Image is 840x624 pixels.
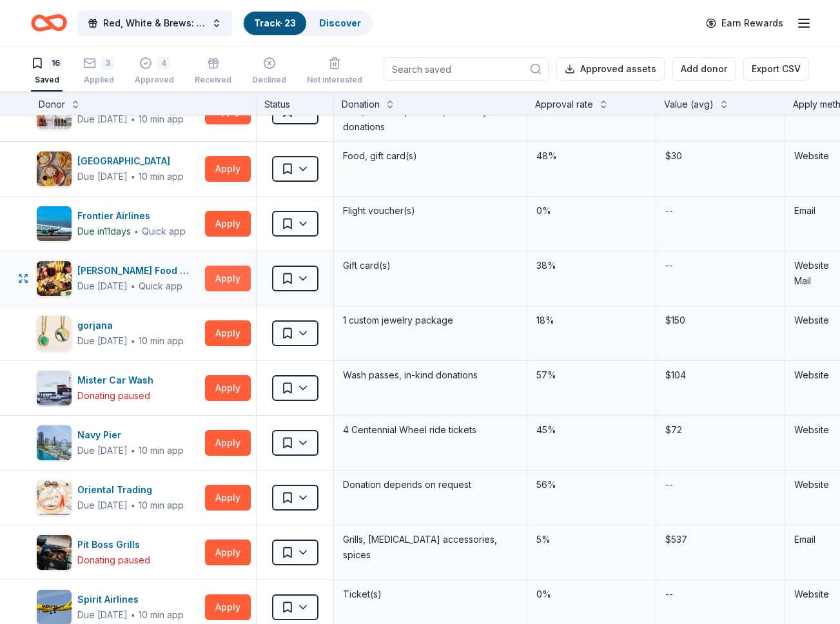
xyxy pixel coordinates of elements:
span: ∙ [130,335,136,346]
button: Apply [205,430,251,456]
button: Apply [205,320,251,346]
div: Grills, [MEDICAL_DATA] accessories, spices [342,531,519,564]
button: Apply [205,375,251,401]
div: Due [DATE] [77,498,128,513]
button: Image for Oriental TradingOriental TradingDue [DATE]∙10 min app [36,480,200,516]
button: Image for Pit Boss GrillsPit Boss GrillsDonating paused [36,534,200,570]
div: Not interested [307,75,362,85]
div: Declined [252,75,286,85]
div: Due [DATE] [77,278,128,294]
span: ∙ [130,113,136,124]
div: Donating paused [77,388,150,404]
div: Due [DATE] [77,169,128,184]
div: 10 min app [139,444,184,457]
div: 0% [535,202,648,220]
img: Image for Navy Pier [37,425,72,460]
button: Image for Egg Harbor Cafe[GEOGRAPHIC_DATA]Due [DATE]∙10 min app [36,151,200,187]
button: 16Saved [31,52,63,92]
div: $104 [664,366,777,384]
div: Value (avg) [664,97,714,112]
div: 5% [535,531,648,549]
div: Mister Car Wash [77,373,159,388]
img: Image for gorjana [37,316,72,351]
div: Approved [135,69,174,79]
div: Donation depends on request [342,476,519,494]
div: 4 Centennial Wheel ride tickets [342,421,519,439]
div: Approval rate [535,97,593,112]
button: Apply [205,540,251,565]
div: 10 min app [139,499,184,512]
div: 1 custom jewelry package [342,311,519,329]
div: 57% [535,366,648,384]
div: -- [664,476,674,494]
button: Image for Mister Car WashMister Car WashDonating paused [36,370,200,406]
button: Image for Frontier AirlinesFrontier AirlinesDue in11days∙Quick app [36,206,200,242]
div: $150 [664,311,777,329]
div: Status [257,92,334,115]
div: Food, gift card(s) [342,147,519,165]
div: 45% [535,421,648,439]
div: gorjana [77,318,184,333]
button: Red, White & Brews: a tasting fundraiser benefitting the Waukesha Police Department [77,10,232,36]
img: Image for Pit Boss Grills [37,535,72,570]
button: Apply [205,485,251,511]
button: Apply [205,266,251,291]
div: -- [664,585,674,603]
a: Discover [319,17,361,28]
div: Ticket(s) [342,585,519,603]
span: ∙ [130,500,136,511]
button: Export CSV [743,57,809,81]
span: ∙ [133,226,139,237]
div: Saved [31,75,63,85]
div: Due [DATE] [77,443,128,458]
div: 38% [535,257,648,275]
span: ∙ [130,445,136,456]
div: 10 min app [139,335,184,347]
div: 18% [535,311,648,329]
span: ∙ [130,280,136,291]
div: 48% [535,147,648,165]
button: 3Applied [83,52,114,92]
div: 10 min app [139,170,184,183]
input: Search saved [384,57,549,81]
div: Donation [342,97,380,112]
img: Image for Gordon Food Service Store [37,261,72,296]
a: Track· 23 [254,17,296,28]
button: Track· 23Discover [242,10,373,36]
span: ∙ [130,171,136,182]
div: Donating paused [77,552,150,568]
div: Gift card(s) [342,257,519,275]
div: -- [664,202,674,220]
div: -- [664,257,674,275]
img: Image for Oriental Trading [37,480,72,515]
div: 16 [49,57,63,70]
img: Image for Egg Harbor Cafe [37,151,72,186]
button: Approved assets [556,57,665,81]
div: Received [195,75,231,85]
div: Due [DATE] [77,607,128,623]
a: Home [31,8,67,38]
div: Quick app [139,280,182,293]
img: Image for Mister Car Wash [37,371,72,405]
div: Due [DATE] [77,112,128,127]
div: Flight voucher(s) [342,202,519,220]
div: 10 min app [139,113,184,126]
div: 56% [535,476,648,494]
div: Frontier Airlines [77,208,186,224]
div: 10 min app [139,609,184,621]
div: Applied [83,69,114,79]
button: Not interested [307,52,362,92]
img: Image for Frontier Airlines [37,206,72,241]
div: 3 [101,51,114,64]
button: Received [195,52,231,92]
button: Add donor [672,57,736,81]
button: Apply [205,156,251,182]
button: Declined [252,52,286,92]
div: Due in 11 days [77,224,131,239]
button: Apply [205,211,251,237]
div: Due [DATE] [77,333,128,349]
div: 4 [157,51,170,64]
div: Pit Boss Grills [77,537,150,552]
div: [PERSON_NAME] Food Service Store [77,263,200,278]
div: $537 [664,531,777,549]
